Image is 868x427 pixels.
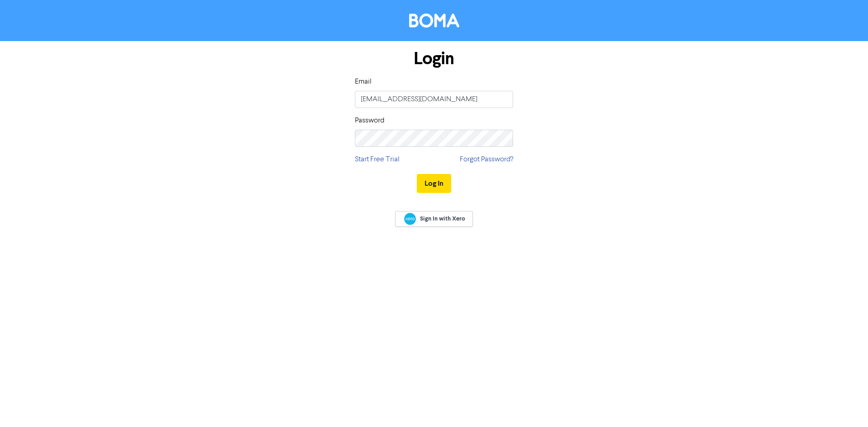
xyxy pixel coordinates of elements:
[355,48,513,69] h1: Login
[355,115,384,126] label: Password
[417,174,451,193] button: Log In
[355,154,400,165] a: Start Free Trial
[823,384,868,427] iframe: Chat Widget
[395,211,473,227] a: Sign In with Xero
[460,154,513,165] a: Forgot Password?
[404,213,416,225] img: Xero logo
[420,215,465,223] span: Sign In with Xero
[409,14,459,28] img: BOMA Logo
[355,76,372,87] label: Email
